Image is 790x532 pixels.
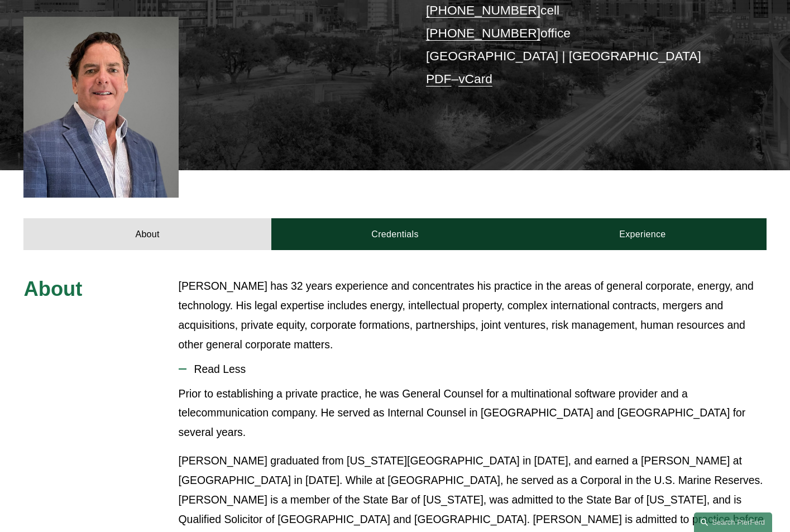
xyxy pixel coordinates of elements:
a: PDF [426,71,452,86]
span: About [23,277,82,300]
a: [PHONE_NUMBER] [426,3,540,17]
span: Read Less [186,363,767,376]
p: Prior to establishing a private practice, he was General Counsel for a multinational software pro... [179,384,767,443]
a: Search this site [694,512,772,532]
a: vCard [458,71,492,86]
a: About [23,218,271,250]
button: Read Less [179,354,767,384]
a: Experience [519,218,766,250]
a: Credentials [271,218,519,250]
a: [PHONE_NUMBER] [426,26,540,40]
p: [PERSON_NAME] has 32 years experience and concentrates his practice in the areas of general corpo... [179,276,767,354]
